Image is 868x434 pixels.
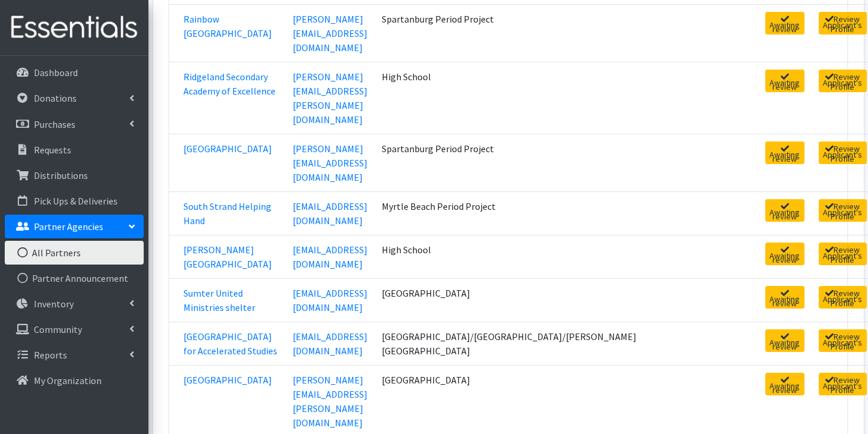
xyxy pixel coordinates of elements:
a: South Strand Helping Hand [183,200,271,227]
a: [GEOGRAPHIC_DATA] for Accelerated Studies [183,331,277,357]
a: [PERSON_NAME][EMAIL_ADDRESS][DOMAIN_NAME] [293,13,368,54]
a: Distributions [5,163,144,187]
a: Awaiting review [765,373,804,395]
a: Review Applicant's Profile [819,286,867,309]
a: My Organization [5,369,144,392]
p: Reports [34,349,67,361]
p: Purchases [34,118,75,130]
a: Awaiting review [765,12,804,34]
a: Awaiting review [765,70,804,92]
a: Partner Announcement [5,266,144,290]
a: Review Applicant's Profile [819,199,867,222]
p: Inventory [34,298,74,310]
a: Awaiting review [765,286,804,309]
a: [EMAIL_ADDRESS][DOMAIN_NAME] [293,244,368,270]
a: Awaiting review [765,199,804,222]
p: Community [34,323,82,335]
a: Review Applicant's Profile [819,243,867,265]
a: Review Applicant's Profile [819,329,867,352]
a: Dashboard [5,61,144,84]
a: Purchases [5,112,144,136]
a: [GEOGRAPHIC_DATA] [183,143,272,155]
p: Donations [34,92,77,104]
td: [GEOGRAPHIC_DATA]/[GEOGRAPHIC_DATA]/[PERSON_NAME][GEOGRAPHIC_DATA] [375,322,717,365]
a: [GEOGRAPHIC_DATA] [183,374,272,386]
a: [EMAIL_ADDRESS][DOMAIN_NAME] [293,287,368,313]
a: Review Applicant's Profile [819,12,867,34]
a: Awaiting review [765,243,804,265]
a: Sumter United Ministries shelter [183,287,255,313]
a: Review Applicant's Profile [819,141,867,164]
a: Reports [5,343,144,367]
a: Review Applicant's Profile [819,70,867,92]
a: Rainbow [GEOGRAPHIC_DATA] [183,13,272,39]
p: Dashboard [34,67,78,78]
td: [GEOGRAPHIC_DATA] [375,278,717,322]
a: Ridgeland Secondary Academy of Excellence [183,71,275,97]
td: Spartanburg Period Project [375,134,717,191]
a: Review Applicant's Profile [819,373,867,395]
a: [EMAIL_ADDRESS][DOMAIN_NAME] [293,200,368,227]
td: Myrtle Beach Period Project [375,191,717,235]
p: Requests [34,144,71,156]
a: Partner Agencies [5,215,144,238]
a: Inventory [5,292,144,316]
a: Requests [5,138,144,162]
a: Awaiting review [765,141,804,164]
td: High School [375,235,717,278]
a: Donations [5,86,144,110]
a: Community [5,317,144,341]
p: My Organization [34,375,102,386]
a: [PERSON_NAME][EMAIL_ADDRESS][DOMAIN_NAME] [293,143,368,183]
p: Partner Agencies [34,221,103,232]
a: Pick Ups & Deliveries [5,189,144,213]
p: Pick Ups & Deliveries [34,195,118,207]
a: Awaiting review [765,329,804,352]
a: [PERSON_NAME][GEOGRAPHIC_DATA] [183,244,272,270]
a: [EMAIL_ADDRESS][DOMAIN_NAME] [293,331,368,357]
p: Distributions [34,169,88,181]
td: High School [375,62,717,134]
img: HumanEssentials [5,8,144,48]
td: Spartanburg Period Project [375,4,717,62]
a: All Partners [5,241,144,265]
a: [PERSON_NAME][EMAIL_ADDRESS][PERSON_NAME][DOMAIN_NAME] [293,71,368,125]
a: [PERSON_NAME][EMAIL_ADDRESS][PERSON_NAME][DOMAIN_NAME] [293,374,368,429]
